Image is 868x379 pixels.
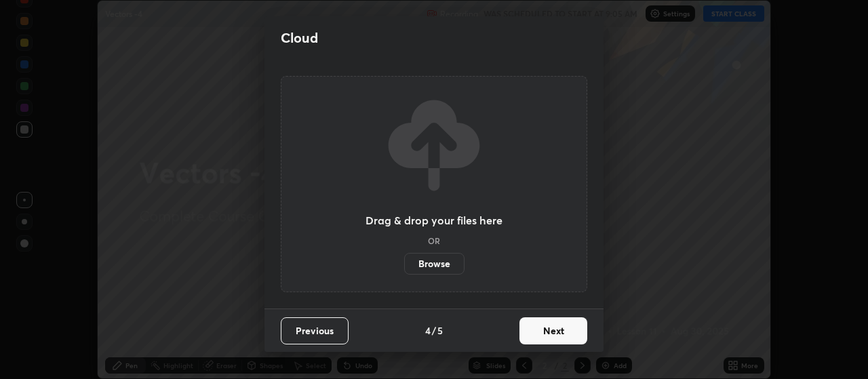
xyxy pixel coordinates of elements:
[425,323,431,338] h4: 4
[519,317,587,344] button: Next
[281,29,318,47] h2: Cloud
[437,323,443,338] h4: 5
[432,323,436,338] h4: /
[428,237,440,245] h5: OR
[366,215,502,226] h3: Drag & drop your files here
[281,317,349,344] button: Previous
